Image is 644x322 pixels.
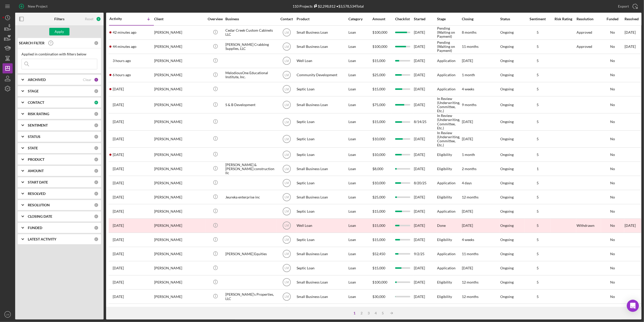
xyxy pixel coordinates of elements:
div: Ongoing [500,280,514,284]
time: 2025-09-24 14:15 [113,238,124,242]
text: LM [284,31,289,34]
div: 0 [94,226,99,230]
div: Apply [55,28,64,35]
time: 1 month [462,152,475,157]
div: Business [225,17,276,21]
div: [PERSON_NAME] [154,54,205,68]
div: [PERSON_NAME] [154,247,205,261]
div: 0 [94,123,99,128]
div: [DATE] [414,276,437,289]
div: Loan [348,54,372,68]
div: Status [500,17,524,21]
b: RISK RATING [28,112,49,116]
div: 0 [94,146,99,150]
div: Septic Loan [297,261,347,275]
time: 4 days [462,181,472,185]
time: [DATE] [462,223,473,228]
div: 5 [525,153,550,157]
text: LM [284,120,289,124]
div: Application [437,68,461,82]
time: 12 months [462,294,479,299]
div: 5 [525,120,550,124]
div: Approved [577,30,592,34]
text: LM [284,281,289,284]
time: [DATE] [462,209,473,213]
div: 0 [94,180,99,185]
div: No [601,167,624,171]
div: Septic Loan [297,176,347,190]
b: CLOSING DATE [28,214,52,218]
div: Loan [348,148,372,161]
div: Ongoing [500,103,514,107]
div: [DATE] [414,83,437,96]
div: In Review (Underwriting, Committee, Etc.) [437,97,461,113]
div: Septic Loan [297,205,347,218]
div: [PERSON_NAME] [154,83,205,96]
div: 0 [94,203,99,207]
div: 0 [94,41,99,45]
div: 0 [94,169,99,173]
div: No [601,59,624,63]
text: LM [284,210,289,213]
div: [DATE] [414,219,437,232]
text: LM [284,137,289,141]
div: No [601,153,624,157]
time: 1 month [462,73,475,77]
time: 2025-09-29 18:42 [113,120,124,124]
b: SENTIMENT [28,123,48,127]
div: MelodiousOne Educational Institute, Inc. [225,68,276,82]
text: LM [284,196,289,199]
div: [PERSON_NAME] [154,190,205,204]
div: [PERSON_NAME] [154,290,205,303]
span: $75,000 [372,103,385,107]
div: Done [437,219,461,232]
div: Small Business Loan [297,40,347,53]
div: Ongoing [500,73,514,77]
span: $100,000 [372,280,387,284]
time: [DATE] [462,58,473,63]
div: Ongoing [500,195,514,199]
div: [PERSON_NAME] Crabbing Supplies, LLC [225,40,276,53]
div: Well Loan [297,219,347,232]
div: Small Business Loan [297,190,347,204]
div: Cedar Creek Custom Cabinets LLC [225,26,276,39]
div: Overview [206,17,225,21]
div: [DATE] [414,131,437,147]
div: [DATE] [414,148,437,161]
div: 5 [525,87,550,91]
span: $25,000 [372,195,385,199]
time: 12 months [462,280,479,284]
div: [PERSON_NAME]'s Properties, LLC [225,290,276,303]
span: $10,000 [372,137,385,141]
div: Product [297,17,347,21]
div: Septic Loan [297,233,347,247]
text: LM [284,267,289,270]
div: Well Loan [297,54,347,68]
div: Ongoing [500,252,514,256]
div: [PERSON_NAME] [154,68,205,82]
div: $100,000 [372,26,391,39]
div: [DATE] [414,290,437,303]
div: Loan [348,247,372,261]
div: No [601,45,624,49]
text: LM [284,167,289,171]
div: Client [154,17,205,21]
text: LM [284,73,289,77]
span: $25,000 [372,73,385,77]
div: No [601,73,624,77]
div: 9/2/25 [414,247,437,261]
div: Eligibility [437,276,461,289]
div: Application [437,261,461,275]
div: Funded [601,17,624,21]
div: 5 [525,181,550,185]
time: 2025-09-29 13:07 [113,153,124,157]
div: 0 [94,214,99,219]
div: Ongoing [500,137,514,141]
div: [DATE] [414,233,437,247]
div: Pending (Waiting on Payment) [437,40,461,53]
div: Loan [348,131,372,147]
time: 2025-09-30 20:03 [113,30,136,34]
div: Loan [348,40,372,53]
time: 9 months [462,103,476,107]
div: Loan [348,205,372,218]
